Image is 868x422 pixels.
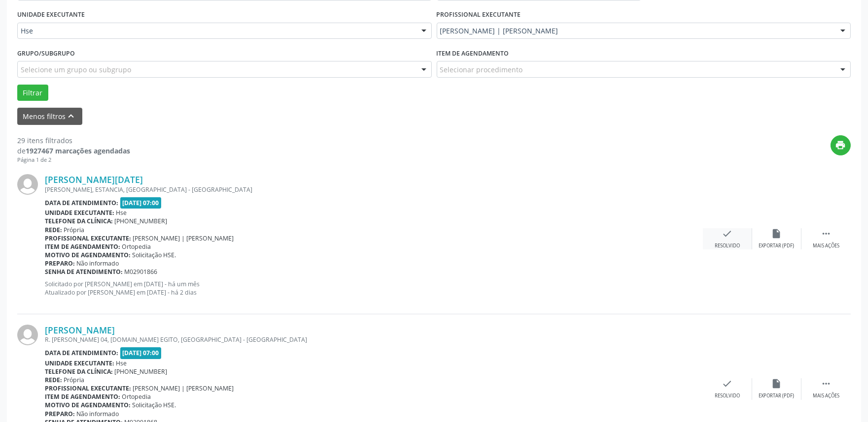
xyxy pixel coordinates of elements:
[64,376,85,384] span: Própria
[45,251,131,259] b: Motivo de agendamento:
[45,242,120,251] b: Item de agendamento:
[17,46,75,61] label: Grupo/Subgrupo
[437,46,509,61] label: Item de agendamento
[45,209,114,217] b: Unidade executante:
[133,401,176,409] span: Solicitação HSE.
[45,217,113,225] b: Telefone da clínica:
[45,268,123,276] b: Senha de atendimento:
[45,376,62,384] b: Rede:
[133,251,176,259] span: Solicitação HSE.
[115,367,168,376] span: [PHONE_NUMBER]
[45,392,120,401] b: Item de agendamento:
[45,359,114,367] b: Unidade executante:
[77,410,119,418] span: Não informado
[17,135,130,146] div: 29 itens filtrados
[116,359,127,367] span: Hse
[17,156,130,164] div: Página 1 de 2
[440,64,523,75] span: Selecionar procedimento
[17,108,82,125] button: Menos filtroskeyboard_arrow_up
[66,111,77,121] i: keyboard_arrow_up
[21,26,412,36] span: Hse
[45,335,703,344] div: R. [PERSON_NAME] 04, [DOMAIN_NAME] EGITO, [GEOGRAPHIC_DATA] - [GEOGRAPHIC_DATA]
[771,378,782,389] i: insert_drive_file
[17,85,48,101] button: Filtrar
[440,26,831,36] span: [PERSON_NAME] | [PERSON_NAME]
[722,378,733,389] i: check
[437,7,521,23] label: PROFISSIONAL EXECUTANTE
[715,242,740,249] div: Resolvido
[45,349,118,357] b: Data de atendimento:
[116,209,127,217] span: Hse
[26,146,130,155] strong: 1927467 marcações agendadas
[120,197,162,209] span: [DATE] 07:00
[125,268,158,276] span: M02901866
[45,185,703,194] div: [PERSON_NAME], ESTANCIA, [GEOGRAPHIC_DATA] - [GEOGRAPHIC_DATA]
[45,259,75,268] b: Preparo:
[133,234,234,242] span: [PERSON_NAME] | [PERSON_NAME]
[45,174,143,185] a: [PERSON_NAME][DATE]
[17,7,85,23] label: UNIDADE EXECUTANTE
[45,410,75,418] b: Preparo:
[120,347,162,359] span: [DATE] 07:00
[77,259,119,268] span: Não informado
[771,228,782,239] i: insert_drive_file
[45,384,131,392] b: Profissional executante:
[17,325,38,345] img: img
[715,392,740,399] div: Resolvido
[17,174,38,195] img: img
[45,199,118,207] b: Data de atendimento:
[45,401,131,409] b: Motivo de agendamento:
[831,135,851,155] button: print
[21,64,131,75] span: Selecione um grupo ou subgrupo
[45,367,113,376] b: Telefone da clínica:
[813,392,839,399] div: Mais ações
[722,228,733,239] i: check
[17,146,130,156] div: de
[813,242,839,249] div: Mais ações
[759,392,795,399] div: Exportar (PDF)
[64,226,85,234] span: Própria
[133,384,234,392] span: [PERSON_NAME] | [PERSON_NAME]
[835,140,846,151] i: print
[45,325,115,335] a: [PERSON_NAME]
[45,226,62,234] b: Rede:
[122,392,151,401] span: Ortopedia
[45,280,703,297] p: Solicitado por [PERSON_NAME] em [DATE] - há um mês Atualizado por [PERSON_NAME] em [DATE] - há 2 ...
[115,217,168,225] span: [PHONE_NUMBER]
[821,228,832,239] i: 
[821,378,832,389] i: 
[122,242,151,251] span: Ortopedia
[759,242,795,249] div: Exportar (PDF)
[45,234,131,242] b: Profissional executante:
